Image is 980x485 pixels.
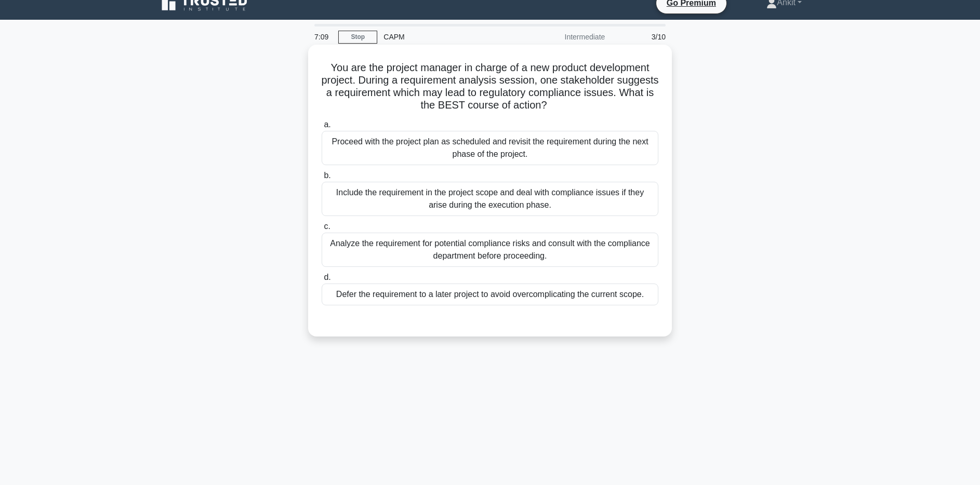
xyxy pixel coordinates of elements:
h5: You are the project manager in charge of a new product development project. During a requirement ... [321,61,659,112]
a: Stop [338,31,377,44]
div: Intermediate [520,26,611,47]
span: d. [324,273,330,281]
div: Proceed with the project plan as scheduled and revisit the requirement during the next phase of t... [322,131,658,165]
div: CAPM [377,26,520,47]
span: c. [324,222,330,231]
div: Defer the requirement to a later project to avoid overcomplicating the current scope. [322,284,658,305]
div: 7:09 [308,26,338,47]
div: Analyze the requirement for potential compliance risks and consult with the compliance department... [322,233,658,267]
span: b. [324,171,330,180]
div: 3/10 [611,26,672,47]
div: Include the requirement in the project scope and deal with compliance issues if they arise during... [322,182,658,216]
span: a. [324,120,330,129]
